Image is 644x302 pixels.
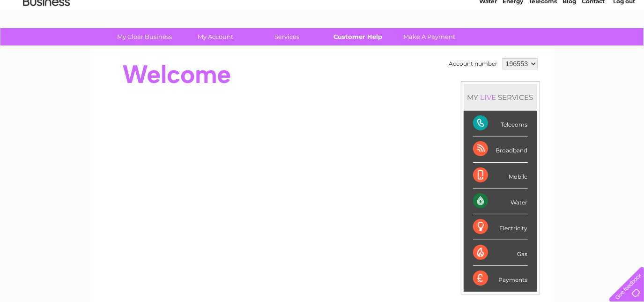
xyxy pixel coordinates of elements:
div: Gas [473,240,528,266]
div: Telecoms [473,111,528,136]
img: logo.png [22,24,70,53]
a: Make A Payment [391,28,468,45]
div: Electricity [473,214,528,240]
div: Payments [473,266,528,291]
div: LIVE [479,93,498,102]
a: Customer Help [319,28,397,45]
a: Services [248,28,326,45]
a: Blog [563,40,576,47]
a: Contact [582,40,605,47]
div: Mobile [473,163,528,189]
a: Water [479,40,497,47]
a: Log out [614,40,636,47]
div: Water [473,189,528,214]
div: Broadband [473,136,528,162]
a: Energy [503,40,523,47]
div: Clear Business is a trading name of Verastar Limited (registered in [GEOGRAPHIC_DATA] No. 3667643... [101,5,544,45]
a: Telecoms [529,40,557,47]
div: MY SERVICES [464,84,537,111]
a: 0333 014 3131 [467,5,532,16]
a: My Account [177,28,254,45]
a: My Clear Business [106,28,183,45]
td: Account number [447,56,500,72]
